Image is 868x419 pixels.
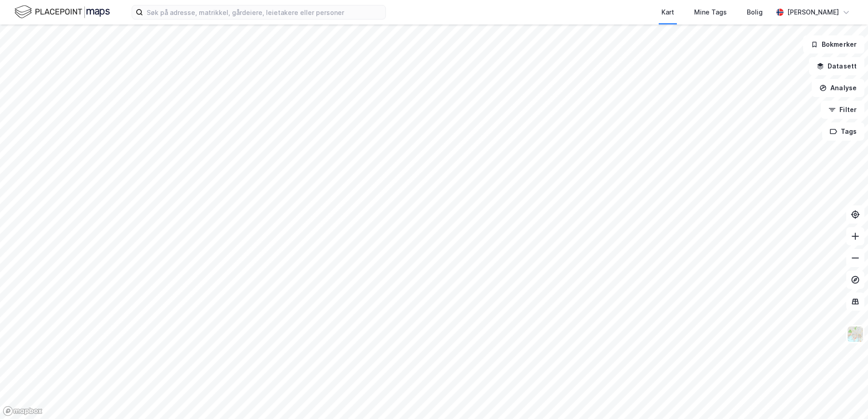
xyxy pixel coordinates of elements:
div: Mine Tags [694,7,727,18]
input: Søk på adresse, matrikkel, gårdeiere, leietakere eller personer [143,5,385,19]
div: Kart [661,7,674,18]
iframe: Chat Widget [823,375,868,419]
img: logo.f888ab2527a4732fd821a326f86c7f29.svg [15,4,110,20]
div: [PERSON_NAME] [787,7,839,18]
div: Bolig [747,7,763,18]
